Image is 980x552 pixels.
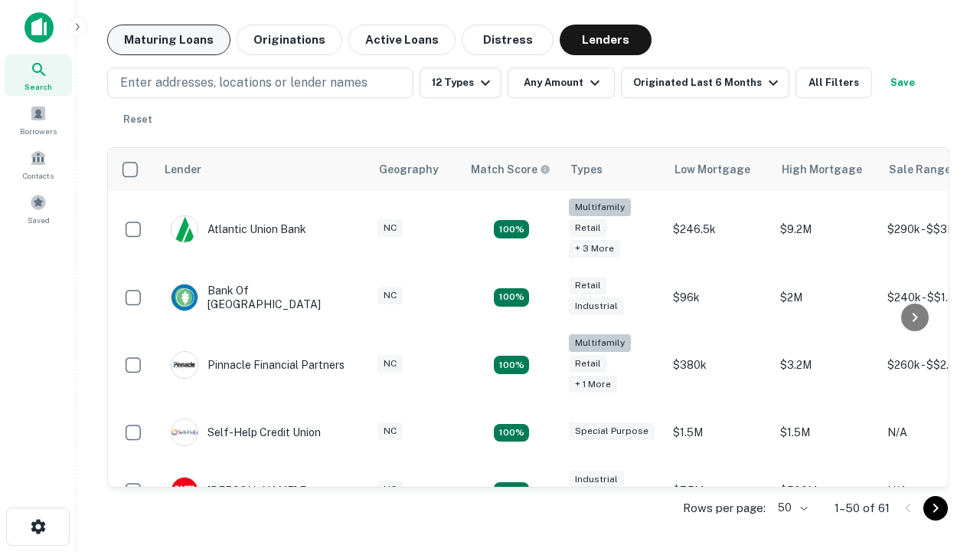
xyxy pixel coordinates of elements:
div: Retail [569,355,607,373]
div: [PERSON_NAME] Fargo [171,477,329,504]
div: Matching Properties: 15, hasApolloMatch: undefined [494,288,529,307]
div: Lender [165,160,201,179]
td: $1.5M [665,403,773,462]
p: Enter addresses, locations or lender names [120,74,367,92]
div: Bank Of [GEOGRAPHIC_DATA] [171,284,354,311]
div: NC [377,219,403,237]
img: picture [171,352,198,378]
button: All Filters [795,67,872,98]
p: 1–50 of 61 [835,499,890,517]
td: $9.2M [773,191,880,268]
button: Any Amount [508,67,615,98]
div: NC [377,287,403,304]
button: Save your search to get updates of matches that match your search criteria. [878,67,927,98]
div: + 1 more [569,376,617,393]
img: picture [171,216,198,242]
button: Reset [113,104,162,135]
div: Matching Properties: 11, hasApolloMatch: undefined [494,424,529,442]
div: Special Purpose [569,422,655,440]
h6: Match Score [471,161,547,178]
div: NC [377,355,403,373]
button: Enter addresses, locations or lender names [107,67,413,98]
a: Saved [5,188,72,229]
img: picture [171,419,198,445]
div: Multifamily [569,199,631,216]
img: picture [171,478,198,504]
div: Types [570,160,603,179]
p: Rows per page: [683,499,766,517]
th: Types [561,148,665,191]
th: High Mortgage [773,148,880,191]
a: Search [5,54,72,96]
button: Distress [462,25,554,55]
td: $246.5k [665,191,773,268]
button: Originated Last 6 Months [621,67,789,98]
span: Borrowers [20,125,57,137]
div: Sale Range [889,160,951,179]
div: 50 [772,497,810,519]
div: Multifamily [569,334,631,352]
a: Contacts [5,143,72,185]
td: $2M [773,268,880,327]
div: Industrial [569,471,624,488]
div: NC [377,422,403,440]
th: Lender [155,148,370,191]
th: Capitalize uses an advanced AI algorithm to match your search with the best lender. The match sco... [462,148,561,191]
div: Retail [569,219,607,237]
iframe: Chat Widget [903,429,980,503]
div: Atlantic Union Bank [171,215,306,243]
button: 12 Types [420,67,501,98]
button: Originations [237,25,342,55]
img: capitalize-icon.png [24,12,54,43]
div: Capitalize uses an advanced AI algorithm to match your search with the best lender. The match sco... [471,161,550,178]
div: Retail [569,277,607,294]
td: $7.5M [665,462,773,520]
button: Lenders [560,25,652,55]
td: $3.2M [773,327,880,404]
button: Go to next page [923,496,948,521]
div: Low Mortgage [675,160,750,179]
th: Geography [370,148,462,191]
span: Contacts [23,169,54,182]
div: Industrial [569,297,624,315]
td: $500M [773,462,880,520]
td: $380k [665,327,773,404]
a: Borrowers [5,99,72,140]
div: Matching Properties: 14, hasApolloMatch: undefined [494,482,529,501]
div: Matching Properties: 18, hasApolloMatch: undefined [494,356,529,374]
div: NC [377,481,403,498]
span: Search [24,80,52,93]
div: Pinnacle Financial Partners [171,351,345,379]
div: Originated Last 6 Months [633,74,782,92]
span: Saved [28,214,50,226]
div: Geography [379,160,439,179]
img: picture [171,284,198,310]
button: Active Loans [348,25,456,55]
td: $96k [665,268,773,327]
button: Maturing Loans [107,25,230,55]
div: Self-help Credit Union [171,419,321,446]
td: $1.5M [773,403,880,462]
div: + 3 more [569,240,620,258]
div: Matching Properties: 10, hasApolloMatch: undefined [494,220,529,238]
div: High Mortgage [782,160,862,179]
th: Low Mortgage [665,148,773,191]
